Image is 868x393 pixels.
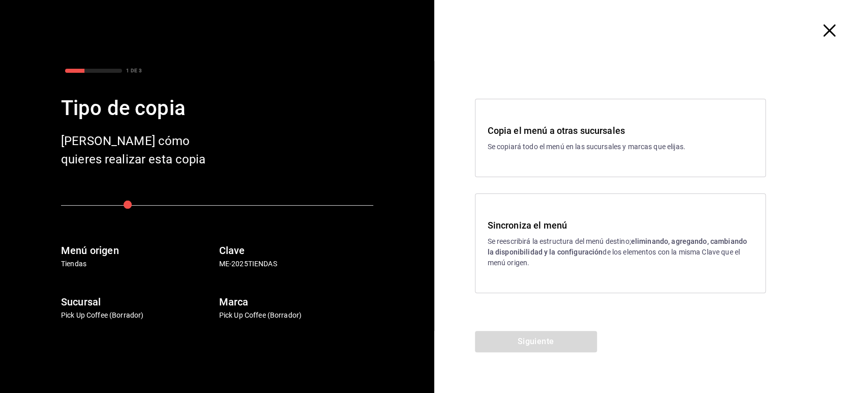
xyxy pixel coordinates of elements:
div: Tipo de copia [61,93,373,124]
h6: Sucursal [61,294,215,310]
h3: Copia el menú a otras sucursales [488,124,753,137]
h6: Menú origen [61,242,215,259]
p: Pick Up Coffee (Borrador) [219,310,373,321]
div: [PERSON_NAME] cómo quieres realizar esta copia [61,132,224,169]
p: ME-2025TIENDAS [219,259,373,269]
p: Tiendas [61,259,215,269]
h3: Sincroniza el menú [488,218,753,232]
p: Se copiará todo el menú en las sucursales y marcas que elijas. [488,142,753,152]
p: Se reescribirá la estructura del menú destino; de los elementos con la misma Clave que el menú or... [488,236,753,268]
div: 1 DE 3 [126,67,142,74]
h6: Marca [219,294,373,310]
p: Pick Up Coffee (Borrador) [61,310,215,321]
h6: Clave [219,242,373,259]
